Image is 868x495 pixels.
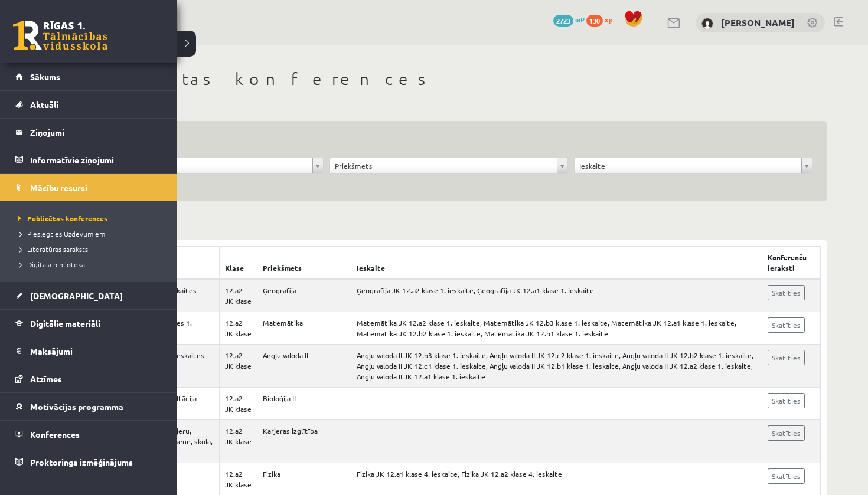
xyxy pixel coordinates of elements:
[30,146,162,173] legend: Informatīvie ziņojumi
[15,448,162,476] a: Proktoringa izmēģinājums
[15,260,85,269] span: Digitālā bibliotēka
[768,393,805,408] a: Skatīties
[553,15,573,27] span: 2723
[15,244,165,254] a: Literatūras saraksts
[768,425,805,441] a: Skatīties
[335,158,552,173] span: Priekšmets
[13,21,107,50] a: Rīgas 1. Tālmācības vidusskola
[15,63,162,90] a: Sākums
[257,345,351,388] td: Angļu valoda II
[71,69,827,89] h1: Publicētas konferences
[768,317,805,333] a: Skatīties
[257,312,351,345] td: Matemātika
[30,318,100,329] span: Digitālie materiāli
[701,18,713,29] img: Amanda Ozola
[330,158,567,173] a: Priekšmets
[15,393,162,420] a: Motivācijas programma
[30,290,123,301] span: [DEMOGRAPHIC_DATA]
[768,468,805,484] a: Skatīties
[220,420,257,463] td: 12.a2 JK klase
[30,337,162,365] legend: Maksājumi
[30,99,58,110] span: Aktuāli
[220,247,257,280] th: Klase
[575,158,812,173] a: Ieskaite
[15,244,88,254] span: Literatūras saraksts
[15,174,162,201] a: Mācību resursi
[90,158,308,173] span: 12.a2 JK klase
[586,15,618,24] a: 130 xp
[351,247,762,280] th: Ieskaite
[15,259,165,270] a: Digitālā bibliotēka
[30,373,62,384] span: Atzīmes
[220,312,257,345] td: 12.a2 JK klase
[15,119,162,146] a: Ziņojumi
[605,15,612,24] span: xp
[15,365,162,392] a: Atzīmes
[15,421,162,448] a: Konferences
[351,312,762,345] td: Matemātika JK 12.a2 klase 1. ieskaite, Matemātika JK 12.b3 klase 1. ieskaite, Matemātika JK 12.a1...
[15,229,105,238] span: Pieslēgties Uzdevumiem
[220,345,257,388] td: 12.a2 JK klase
[257,388,351,420] td: Bioloģija II
[15,310,162,337] a: Digitālie materiāli
[15,146,162,173] a: Informatīvie ziņojumi
[575,15,585,24] span: mP
[579,158,797,173] span: Ieskaite
[15,282,162,309] a: [DEMOGRAPHIC_DATA]
[15,91,162,118] a: Aktuāli
[86,158,323,173] a: 12.a2 JK klase
[762,247,821,280] th: Konferenču ieraksti
[257,247,351,280] th: Priekšmets
[351,345,762,388] td: Angļu valoda II JK 12.b3 klase 1. ieskaite, Angļu valoda II JK 12.c2 klase 1. ieskaite, Angļu val...
[220,388,257,420] td: 12.a2 JK klase
[15,214,107,223] span: Publicētas konferences
[351,279,762,312] td: Ģeogrāfija JK 12.a2 klase 1. ieskaite, Ģeogrāfija JK 12.a1 klase 1. ieskaite
[30,429,80,440] span: Konferences
[768,285,805,300] a: Skatīties
[15,337,162,365] a: Maksājumi
[257,420,351,463] td: Karjeras izglītība
[768,350,805,365] a: Skatīties
[30,457,133,467] span: Proktoringa izmēģinājums
[220,279,257,312] td: 12.a2 JK klase
[257,279,351,312] td: Ģeogrāfija
[30,401,123,412] span: Motivācijas programma
[15,213,165,224] a: Publicētas konferences
[553,15,585,24] a: 2723 mP
[586,15,603,27] span: 130
[30,71,60,82] span: Sākums
[721,17,795,28] a: [PERSON_NAME]
[30,119,162,146] legend: Ziņojumi
[15,228,165,239] a: Pieslēgties Uzdevumiem
[85,135,798,151] h3: Filtrs:
[30,182,87,193] span: Mācību resursi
